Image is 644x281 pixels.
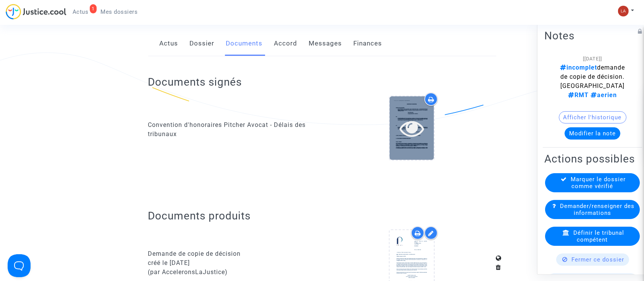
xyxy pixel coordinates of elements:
[560,64,597,71] span: incomplet
[583,56,602,62] span: [[DATE]]
[148,75,242,89] h2: Documents signés
[544,29,641,42] h2: Notes
[560,64,625,99] span: demande de copie de décision. [GEOGRAPHIC_DATA]
[148,268,317,277] div: (par AcceleronsLaJustice)
[6,4,66,19] img: jc-logo.svg
[8,254,31,277] iframe: Help Scout Beacon - Open
[568,91,589,99] span: RMT
[572,256,625,263] span: Fermer ce dossier
[95,6,144,18] a: Mes dossiers
[274,31,298,56] a: Accord
[354,31,382,56] a: Finances
[66,6,95,18] a: 1Actus
[571,176,626,190] span: Marquer le dossier comme vérifié
[565,127,620,140] button: Modifier la note
[90,4,97,13] div: 1
[160,31,178,56] a: Actus
[190,31,215,56] a: Dossier
[73,8,89,15] span: Actus
[148,249,317,258] div: Demande de copie de décision
[560,203,634,216] span: Demander/renseigner des informations
[309,31,342,56] a: Messages
[101,8,138,15] span: Mes dossiers
[226,31,263,56] a: Documents
[148,209,496,223] h2: Documents produits
[148,120,317,139] div: Convention d'honoraires Pitcher Avocat - Délais des tribunaux
[559,111,626,123] button: Afficher l'historique
[573,229,624,243] span: Définir le tribunal compétent
[589,91,617,99] span: aerien
[544,152,641,166] h2: Actions possibles
[148,258,317,268] div: créé le [DATE]
[618,6,629,16] img: 3f9b7d9779f7b0ffc2b90d026f0682a9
